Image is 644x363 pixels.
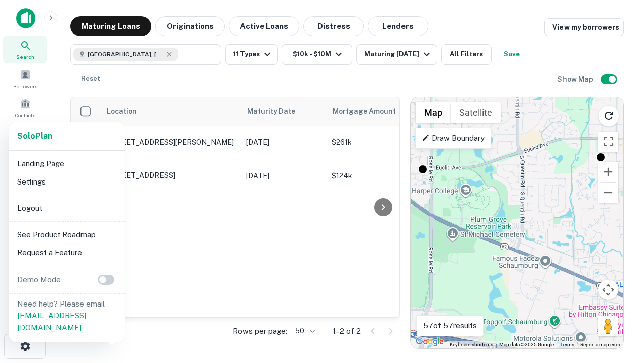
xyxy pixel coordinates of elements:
li: Logout [13,199,121,217]
a: SoloPlan [17,130,52,142]
strong: Solo Plan [17,131,52,141]
li: Request a Feature [13,244,121,262]
p: Demo Mode [13,274,65,286]
a: [EMAIL_ADDRESS][DOMAIN_NAME] [17,311,86,332]
li: See Product Roadmap [13,226,121,244]
iframe: Chat Widget [594,250,644,298]
li: Settings [13,173,121,191]
li: Landing Page [13,155,121,173]
p: Need help? Please email [17,298,117,334]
